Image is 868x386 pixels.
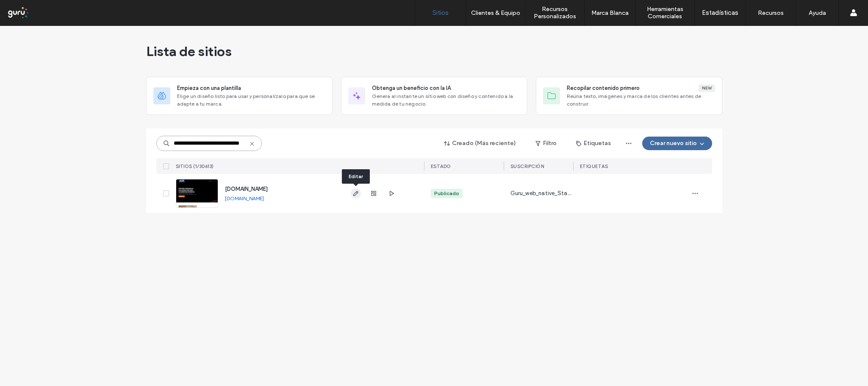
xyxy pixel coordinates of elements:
[434,190,459,197] div: Publicado
[567,84,640,92] span: Recopilar contenido primero
[372,92,520,108] span: Genera al instante un sitio web con diseño y contenido a la medida de tu negocio.
[18,6,42,14] span: Ayuda
[431,163,451,169] span: ESTADO
[809,9,826,17] label: Ayuda
[177,92,325,108] span: Elige un diseño listo para usar y personalízalo para que se adapte a tu marca.
[699,84,715,92] div: New
[433,9,449,17] label: Sitios
[471,9,520,17] label: Clientes & Equipo
[527,137,565,150] button: Filtro
[341,77,527,115] div: Obtenga un beneficio con la IAGenera al instante un sitio web con diseño y contenido a la medida ...
[146,77,333,115] div: Empieza con una plantillaElige un diseño listo para usar y personalízalo para que se adapte a tu ...
[177,84,241,92] span: Empieza con una plantilla
[567,92,715,108] span: Reúna texto, imágenes y marca de los clientes antes de construir.
[225,186,268,192] a: [DOMAIN_NAME]
[176,163,214,169] span: SITIOS (1/30613)
[510,163,544,169] span: Suscripción
[437,137,524,150] button: Creado (Más reciente)
[568,137,618,150] button: Etiquetas
[580,163,608,169] span: ETIQUETAS
[372,84,451,92] span: Obtenga un beneficio con la IA
[642,137,712,150] button: Crear nuevo sitio
[536,77,722,115] div: Recopilar contenido primeroNewReúna texto, imágenes y marca de los clientes antes de construir.
[635,6,694,20] label: Herramientas Comerciales
[525,6,584,20] label: Recursos Personalizados
[342,169,370,184] div: Editar
[758,9,784,17] label: Recursos
[510,189,573,198] span: Guru_web_native_Standard
[146,43,232,60] span: Lista de sitios
[225,195,264,201] a: [DOMAIN_NAME]
[702,9,738,17] label: Estadísticas
[591,9,629,17] label: Marca Blanca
